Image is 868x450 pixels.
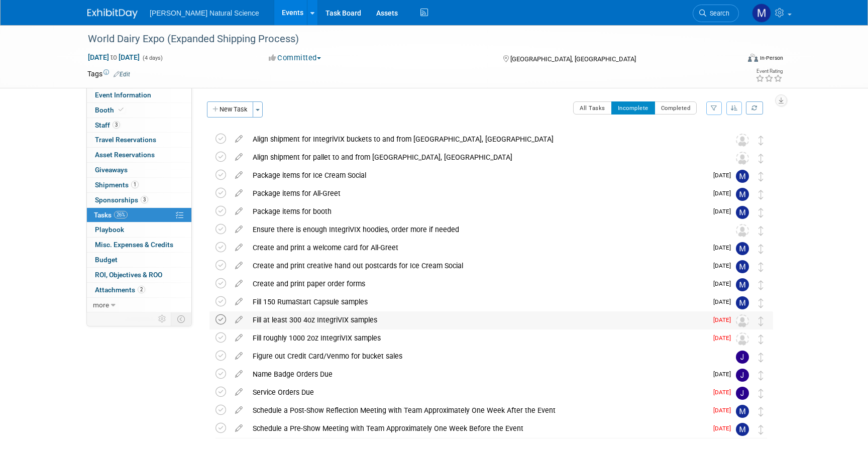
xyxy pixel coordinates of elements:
span: Giveaways [95,166,128,174]
span: [DATE] [713,425,736,432]
span: Booth [95,106,126,114]
img: Jennifer Bullock [736,387,749,400]
span: Search [706,10,729,17]
a: Sponsorships3 [87,193,191,207]
div: Name Badge Orders Due [248,366,707,383]
a: Playbook [87,222,191,237]
span: [DATE] [713,371,736,378]
div: Fill roughly 1000 2oz IntegriVIX samples [248,329,707,347]
span: [GEOGRAPHIC_DATA], [GEOGRAPHIC_DATA] [510,55,636,63]
i: Move task [758,262,764,272]
span: to [109,53,119,61]
a: Attachments2 [87,283,191,297]
span: [DATE] [713,208,736,215]
div: Create and print a welcome card for All-Greet [248,239,707,256]
a: edit [230,370,248,379]
span: Staff [95,121,120,129]
span: Playbook [95,226,124,234]
img: Meggie Asche [736,170,749,183]
div: In-Person [759,54,783,62]
img: Meggie Asche [736,296,749,309]
img: Meggie Asche [736,278,749,291]
i: Move task [758,425,764,434]
a: more [87,298,191,312]
i: Booth reservation complete [119,107,124,113]
img: Unassigned [736,152,749,165]
button: New Task [207,101,253,118]
i: Move task [758,154,764,163]
img: Meggie Asche [736,260,749,273]
a: edit [230,225,248,234]
img: Unassigned [736,134,749,147]
a: edit [230,388,248,397]
div: Fill at least 300 4oz IntegriVIX samples [248,311,707,328]
img: Jennifer Bullock [736,351,749,364]
a: edit [230,207,248,216]
img: Meggie Asche [736,405,749,418]
a: Edit [114,71,130,78]
a: Tasks26% [87,208,191,222]
a: edit [230,243,248,252]
span: [DATE] [713,190,736,197]
img: ExhibitDay [87,9,138,19]
div: Ensure there is enough IntegriVIX hoodies, order more if needed [248,221,716,238]
a: Giveaways [87,163,191,177]
i: Move task [758,298,764,308]
i: Move task [758,407,764,416]
img: Unassigned [736,314,749,327]
span: Attachments [95,286,145,294]
span: 26% [114,211,128,218]
span: Budget [95,256,118,264]
a: Search [693,5,739,22]
a: edit [230,297,248,306]
div: Event Format [680,52,783,67]
span: [DATE] [713,389,736,396]
img: Unassigned [736,224,749,237]
span: Shipments [95,181,139,189]
a: edit [230,153,248,162]
span: [PERSON_NAME] Natural Science [150,9,259,17]
div: Package items for Ice Cream Social [248,167,707,184]
a: Misc. Expenses & Credits [87,238,191,252]
img: Meggie Asche [736,242,749,255]
img: Meggie Asche [736,188,749,201]
span: [DATE] [713,298,736,305]
span: Misc. Expenses & Credits [95,241,173,249]
a: edit [230,279,248,288]
span: 1 [131,181,139,188]
img: Meggie Asche [736,206,749,219]
a: Asset Reservations [87,148,191,162]
button: Completed [655,101,697,115]
div: Create and print creative hand out postcards for Ice Cream Social [248,257,707,274]
div: Package items for All-Greet [248,185,707,202]
i: Move task [758,371,764,380]
i: Move task [758,136,764,145]
a: edit [230,315,248,324]
img: Unassigned [736,332,749,346]
span: Sponsorships [95,196,148,204]
span: Travel Reservations [95,136,156,144]
div: Service Orders Due [248,384,707,401]
i: Move task [758,316,764,326]
div: Fill 150 RumaStart Capsule samples [248,293,707,310]
span: 3 [113,121,120,129]
img: Meggie Asche [736,423,749,436]
div: Event Rating [755,69,783,74]
a: edit [230,406,248,415]
span: [DATE] [DATE] [87,53,140,62]
a: Booth [87,103,191,118]
span: [DATE] [713,334,736,342]
div: Schedule a Post-Show Reflection Meeting with Team Approximately One Week After the Event [248,402,707,419]
span: [DATE] [713,262,736,269]
div: Figure out Credit Card/Venmo for bucket sales [248,348,716,365]
td: Toggle Event Tabs [171,312,192,325]
span: Asset Reservations [95,151,155,159]
span: ROI, Objectives & ROO [95,271,162,279]
span: Tasks [94,211,128,219]
a: ROI, Objectives & ROO [87,268,191,282]
button: All Tasks [573,101,612,115]
i: Move task [758,244,764,254]
a: Budget [87,253,191,267]
a: edit [230,352,248,361]
div: Create and print paper order forms [248,275,707,292]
